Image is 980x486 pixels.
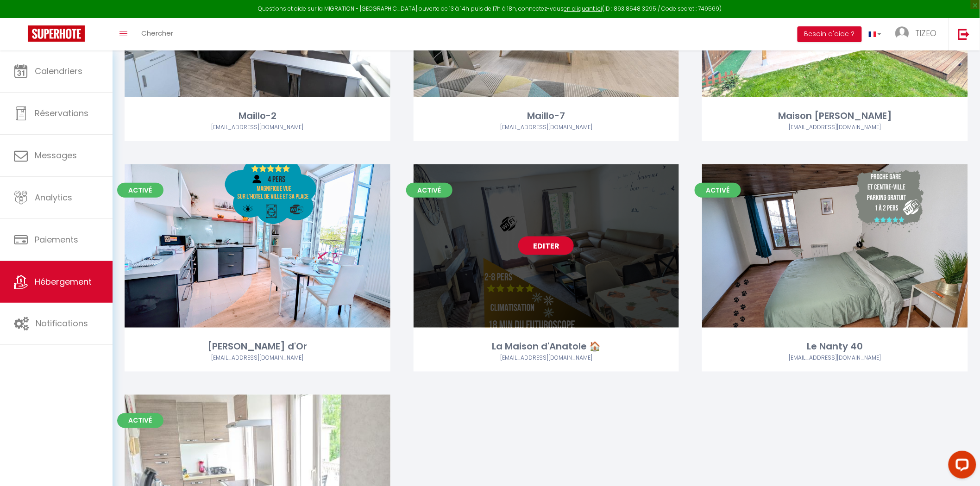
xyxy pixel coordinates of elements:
div: Airbnb [414,354,679,362]
div: Maison [PERSON_NAME] [702,109,968,123]
div: Airbnb [414,123,679,132]
div: Le Nanty 40 [702,339,968,354]
span: Paiements [35,234,78,245]
div: [PERSON_NAME] d'Or [125,339,390,354]
a: Chercher [134,18,180,50]
a: ... TIZEO [888,18,949,50]
a: Editer [230,467,285,486]
span: Activé [117,413,163,428]
span: Analytics [35,192,72,203]
span: Hébergement [35,276,92,287]
div: Airbnb [125,123,390,132]
a: Editer [518,237,574,255]
span: Activé [695,183,741,198]
div: Maillo-2 [125,109,390,123]
span: Messages [35,150,77,161]
img: ... [895,26,909,40]
span: Calendriers [35,65,82,77]
div: Airbnb [125,354,390,362]
span: Activé [406,183,452,198]
div: Airbnb [702,123,968,132]
div: Maillo-7 [414,109,679,123]
img: Super Booking [28,25,85,42]
span: Réservations [35,107,88,119]
span: TIZEO [915,27,937,39]
img: logout [958,28,970,40]
span: Activé [117,183,163,198]
span: Notifications [36,318,88,329]
a: en cliquant ici [564,5,603,12]
a: Editer [230,237,285,255]
a: Editer [807,237,863,255]
iframe: LiveChat chat widget [941,447,980,486]
span: Chercher [141,28,173,38]
button: Besoin d'aide ? [798,26,862,42]
div: Airbnb [702,354,968,362]
div: La Maison d'Anatole 🏠 [414,339,679,354]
